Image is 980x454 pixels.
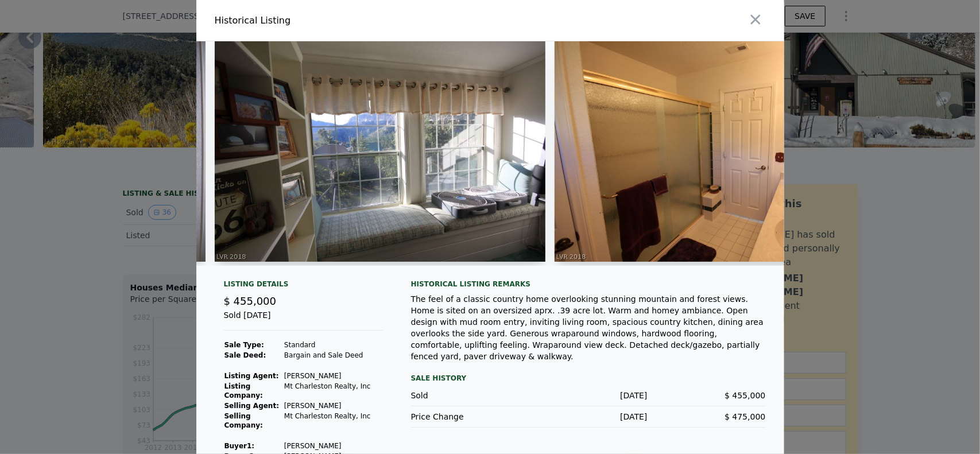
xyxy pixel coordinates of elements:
[224,402,280,410] strong: Selling Agent:
[224,382,263,399] strong: Listing Company:
[224,295,277,307] span: $ 455,000
[529,390,648,401] div: [DATE]
[411,411,529,422] div: Price Change
[224,442,255,450] strong: Buyer 1 :
[224,412,263,429] strong: Selling Company:
[529,411,648,422] div: [DATE]
[725,412,765,421] span: $ 475,000
[215,14,486,28] div: Historical Listing
[224,309,384,331] div: Sold [DATE]
[215,41,545,262] img: Property Img
[284,401,384,411] td: [PERSON_NAME]
[224,351,266,359] strong: Sale Deed:
[284,371,384,381] td: [PERSON_NAME]
[284,441,384,451] td: [PERSON_NAME]
[224,280,384,293] div: Listing Details
[284,350,384,360] td: Bargain and Sale Deed
[555,41,885,262] img: Property Img
[725,391,765,400] span: $ 455,000
[411,390,529,401] div: Sold
[284,340,384,350] td: Standard
[411,293,766,362] div: The feel of a classic country home overlooking stunning mountain and forest views. Home is sited ...
[224,372,279,380] strong: Listing Agent:
[284,411,384,430] td: Mt Charleston Realty, Inc
[411,371,766,385] div: Sale History
[411,280,766,289] div: Historical Listing remarks
[284,381,384,401] td: Mt Charleston Realty, Inc
[224,341,264,349] strong: Sale Type:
